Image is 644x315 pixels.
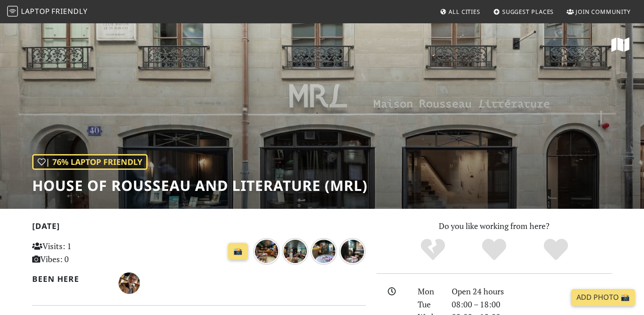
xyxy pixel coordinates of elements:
[563,4,634,20] a: Join Community
[32,154,148,170] div: | 76% Laptop Friendly
[282,245,310,255] a: about 1 year ago
[32,221,366,234] h2: [DATE]
[51,6,87,16] span: Friendly
[32,274,108,284] h2: Been here
[32,240,136,266] p: Visits: 1 Vibes: 0
[339,245,366,255] a: about 1 year ago
[119,277,140,288] span: Macia Serge
[525,237,587,262] div: Definitely!
[446,285,617,298] div: Open 24 hours
[310,238,337,265] img: about 1 year ago
[436,4,484,20] a: All Cities
[377,220,612,233] p: Do you like working from here?
[32,177,368,194] h1: House of Rousseau and Literature (MRL)
[7,4,88,20] a: LaptopFriendly LaptopFriendly
[446,298,617,311] div: 08:00 – 18:00
[576,8,631,16] span: Join Community
[253,245,282,255] a: about 1 year ago
[282,238,309,265] img: about 1 year ago
[571,289,635,306] a: Add Photo 📸
[228,243,248,260] a: 📸
[119,272,140,294] img: 5334-macia.jpg
[490,4,558,20] a: Suggest Places
[339,238,366,265] img: about 1 year ago
[463,237,525,262] div: Yes
[21,6,50,16] span: Laptop
[7,6,18,17] img: LaptopFriendly
[502,8,554,16] span: Suggest Places
[253,238,280,265] img: about 1 year ago
[412,298,446,311] div: Tue
[402,237,464,262] div: No
[449,8,480,16] span: All Cities
[412,285,446,298] div: Mon
[310,245,339,255] a: about 1 year ago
